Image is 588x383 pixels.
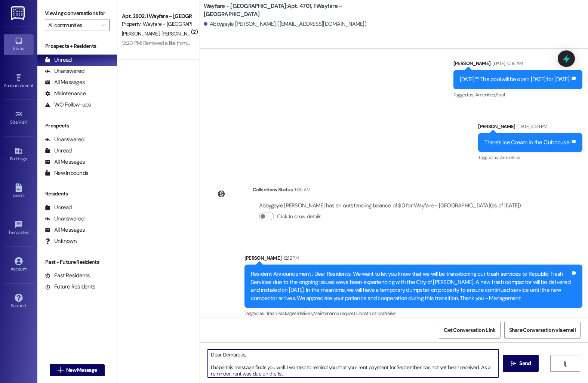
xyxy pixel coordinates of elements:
[45,283,95,291] div: Future Residents
[259,202,521,210] div: Abbygayle [PERSON_NAME] has an outstanding balance of $0 for Wayfare - [GEOGRAPHIC_DATA] (as of [...
[244,308,582,319] div: Tagged as:
[253,186,293,194] div: Collections Status
[45,169,88,177] div: New Inbounds
[161,30,198,37] span: [PERSON_NAME]
[45,67,84,75] div: Unanswered
[11,6,26,20] img: ResiDesk Logo
[45,272,90,279] div: Past Residents
[66,366,97,374] span: New Message
[251,270,570,302] div: Resident Announcement : Dear Residents, We want to let you know that we will be transitioning our...
[281,254,299,262] div: 12:12 PM
[204,2,353,18] b: Wayfare - [GEOGRAPHIC_DATA]: Apt. 4701, 1 Wayfare – [GEOGRAPHIC_DATA]
[478,123,582,133] div: [PERSON_NAME]
[122,20,191,28] div: Property: Wayfare - [GEOGRAPHIC_DATA]
[45,147,72,155] div: Unread
[444,326,495,334] span: Get Conversation Link
[293,186,310,194] div: 1:05 AM
[356,310,383,316] span: Construction ,
[208,349,498,377] textarea: Dear Demarcus, I hope this message finds you well. I wanted to remind you that your rent payment ...
[266,310,277,316] span: Trash ,
[37,258,117,266] div: Past + Future Residents
[48,19,98,31] input: All communities
[4,218,34,238] a: Templates •
[4,145,34,165] a: Buildings
[45,7,110,19] label: Viewing conversations for
[453,59,582,70] div: [PERSON_NAME]
[484,139,570,146] div: There's Ice Cream in the Clubhouse!
[383,310,395,316] span: Praise
[4,291,34,312] a: Support
[45,56,72,64] div: Unread
[4,34,34,55] a: Inbox
[4,255,34,275] a: Account
[519,359,531,367] span: Send
[460,75,570,83] div: [DATE]** The pool will be open [DATE] for [DATE]!
[439,322,500,339] button: Get Conversation Link
[277,213,321,220] label: Click to show details
[45,215,84,223] div: Unanswered
[478,152,582,163] div: Tagged as:
[563,361,568,367] i: 
[314,310,356,316] span: Maintenance request ,
[515,123,548,130] div: [DATE] 4:59 PM
[4,181,34,201] a: Leads
[45,90,86,98] div: Maintenance
[277,310,314,316] span: Packages/delivery ,
[496,92,505,98] span: Pool
[37,190,117,198] div: Residents
[37,42,117,50] div: Prospects + Residents
[509,326,576,334] span: Share Conversation via email
[50,364,105,376] button: New Message
[453,89,582,100] div: Tagged as:
[490,59,523,67] div: [DATE] 10:16 AM
[37,122,117,130] div: Prospects
[45,204,72,211] div: Unread
[45,226,85,234] div: All Messages
[504,322,581,339] button: Share Conversation via email
[4,108,34,128] a: Site Visit •
[45,237,77,245] div: Unknown
[475,92,496,98] span: Amenities ,
[244,254,582,265] div: [PERSON_NAME]
[33,82,34,87] span: •
[122,12,191,20] div: Apt. 2802, 1 Wayfare – [GEOGRAPHIC_DATA]
[45,78,85,86] div: All Messages
[27,118,28,124] span: •
[45,101,91,109] div: WO Follow-ups
[45,158,85,166] div: All Messages
[29,229,30,234] span: •
[204,20,366,28] div: Abbygayle [PERSON_NAME]. ([EMAIL_ADDRESS][DOMAIN_NAME])
[45,136,84,143] div: Unanswered
[500,154,520,161] span: Amenities
[58,367,63,373] i: 
[511,361,516,367] i: 
[503,355,539,372] button: Send
[122,30,161,37] span: [PERSON_NAME]
[101,22,105,28] i: 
